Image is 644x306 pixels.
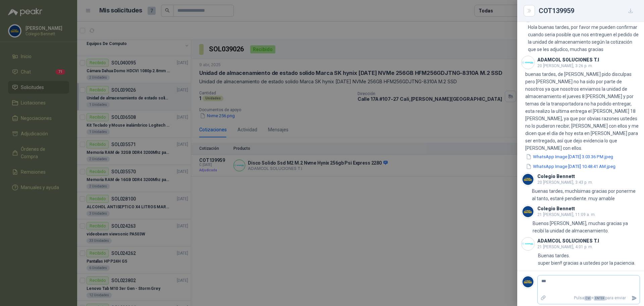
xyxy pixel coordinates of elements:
img: Company Logo [522,205,534,218]
img: Company Logo [522,56,534,69]
label: Adjuntar archivos [538,292,549,304]
img: Company Logo [522,237,534,250]
span: 21 [PERSON_NAME], 4:01 p. m. [537,245,593,249]
span: Ctrl [584,296,591,301]
span: 21 [PERSON_NAME], 11:09 a. m. [537,212,596,217]
img: Company Logo [522,275,534,288]
p: Buenas tardes. super bien!! gracias a ustedes por la paciencia. [538,252,635,267]
p: Buenas tardes, muchísimas gracias por ponerme al tanto, estaré pendiente. muy amable [532,187,640,202]
button: Enviar [629,292,640,304]
span: ENTER [594,296,605,301]
p: buenas tardes, de [PERSON_NAME] pido disculpas pero [PERSON_NAME] no ha sido por parte de nosotro... [525,71,640,152]
span: 20 [PERSON_NAME], 3:43 p. m. [537,180,593,185]
p: Pulsa + para enviar [549,292,629,304]
button: Close [525,7,533,15]
button: WhatsApp Image [DATE] 3.03.36 PM.jpeg [525,153,614,160]
button: WhatsApp Image [DATE] 10.48.41 AM.jpeg [525,163,616,170]
p: Buenos [PERSON_NAME], muchas gracias ya recibí la unidad de almacenamiento. [533,220,640,234]
h3: ADAMCOL SOLUCIONES T.I [537,58,599,62]
h3: Colegio Bennett [537,175,575,178]
img: Company Logo [522,173,534,186]
div: COT139959 [539,5,636,16]
h3: Colegio Bennett [537,207,575,211]
h3: ADAMCOL SOLUCIONES T.I [537,239,599,243]
p: Hola buenas tardes, por favor me pueden confirmar cuando seria posible que nos entreguen el pedid... [528,24,640,53]
span: 20 [PERSON_NAME], 3:26 p. m. [537,63,593,68]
